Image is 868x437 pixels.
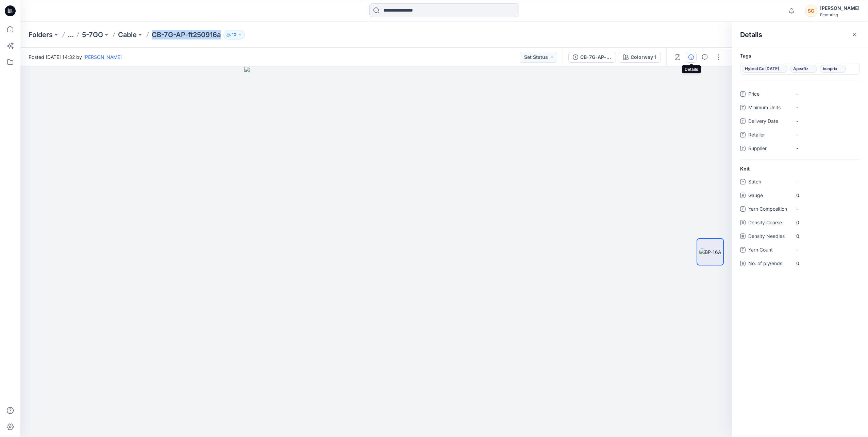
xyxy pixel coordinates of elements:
img: eyJhbGciOiJIUzI1NiIsImtpZCI6IjAiLCJzbHQiOiJzZXMiLCJ0eXAiOiJKV1QifQ.eyJkYXRhIjp7InR5cGUiOiJzdG9yYW... [244,67,508,437]
div: CB-7G-AP-ft250916a [580,53,612,61]
div: Colorway 1 [631,53,656,61]
span: - [796,246,855,253]
span: - [796,131,855,138]
span: - [796,90,855,97]
span: No. of ply/ends [748,259,789,269]
p: 10 [232,31,236,38]
a: [PERSON_NAME] [83,54,122,60]
span: Supplier [748,144,789,154]
span: Retailer [748,131,789,140]
div: [PERSON_NAME] [820,4,859,12]
span: Knit [740,165,750,172]
h4: Tags [732,53,868,59]
span: 0 [796,232,855,240]
span: Density Coarse [748,218,789,228]
button: ... [68,30,74,39]
a: 5-7GG [82,30,103,39]
span: Gauge [748,191,789,201]
a: Cable [118,30,137,39]
span: Delivery Date [748,117,789,127]
div: - [796,178,806,185]
div: Featuring [820,12,859,17]
span: Apexfiz [793,65,814,73]
span: Density Needles [748,232,789,242]
span: bonprix [823,65,843,73]
span: Hybrid Co [DATE] [745,65,784,73]
button: Details [686,52,697,63]
span: Yarn Count [748,246,789,255]
h2: Details [740,31,762,39]
span: Stitch [748,178,789,187]
span: Minimum Units [748,103,789,113]
a: Folders [29,30,53,39]
span: 0 [796,192,855,199]
button: 10 [223,30,245,39]
span: 0 [796,260,855,267]
span: Posted [DATE] 14:32 by [29,53,122,61]
span: - [796,117,855,125]
span: - [796,205,855,212]
span: Yarn Composition [748,205,789,214]
span: - [796,145,855,152]
span: Price [748,90,789,99]
span: - [796,104,855,111]
button: Colorway 1 [619,52,661,63]
img: BP-16A [699,248,721,256]
span: 0 [796,219,855,226]
div: SG [805,5,817,17]
p: CB-7G-AP-ft250916a [152,30,221,39]
button: CB-7G-AP-ft250916a [568,52,616,63]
